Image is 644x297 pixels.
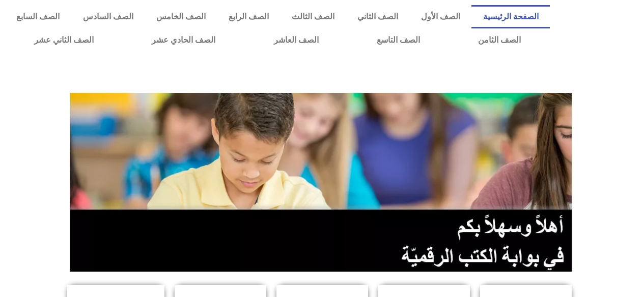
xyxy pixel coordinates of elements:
a: الصف الثالث [280,5,346,28]
a: الصف الخامس [145,5,217,28]
a: الصف الحادي عشر [123,28,244,52]
a: الصف السابع [5,5,71,28]
a: الصف الثاني عشر [5,28,123,52]
a: الصفحة الرئيسية [471,5,550,28]
a: الصف الثامن [449,28,550,52]
a: الصف الثاني [346,5,409,28]
a: الصف العاشر [245,28,348,52]
a: الصف التاسع [348,28,449,52]
a: الصف الرابع [217,5,280,28]
a: الصف السادس [71,5,145,28]
a: الصف الأول [409,5,471,28]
